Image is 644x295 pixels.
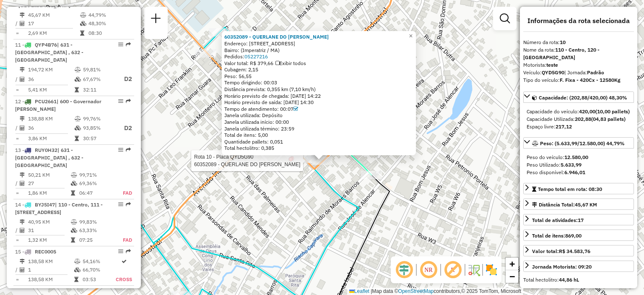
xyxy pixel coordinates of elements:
strong: 44,86 hL [559,277,579,283]
td: = [15,29,19,37]
td: 59,81% [83,65,116,74]
td: / [15,179,19,188]
div: Horário previsto de saída: [DATE] 14:30 [224,99,413,106]
a: OpenStreetMap [398,288,434,294]
div: Capacidade: (202,88/420,00) 48,30% [523,104,634,134]
i: Total de Atividades [20,228,25,233]
td: 45,67 KM [28,11,80,19]
span: Ocultar deslocamento [394,260,414,280]
div: Tempo de atendimento: 00:07 [224,106,413,112]
img: Fluxo de ruas [467,263,480,277]
td: / [15,266,19,274]
div: Valor total: R$ 379,66 [224,60,413,67]
div: Bairro: (Imperatriz / MA) [224,47,413,54]
td: 36 [28,74,74,84]
td: 138,88 KM [28,115,74,123]
span: | 600 - Governador [PERSON_NAME] [15,98,101,112]
span: | Jornada: [564,69,604,76]
a: Total de itens:869,00 [523,230,634,241]
i: % de utilização da cubagem [71,181,77,186]
a: Exibir filtros [496,10,513,27]
span: RUY0H32 [35,147,57,153]
span: Exibir rótulo [443,260,463,280]
a: Total de atividades:17 [523,214,634,225]
div: Distância Total: [532,201,597,209]
span: REC0005 [35,248,56,255]
strong: (10,00 pallets) [595,108,630,115]
div: Endereço: [STREET_ADDRESS] [224,40,413,47]
strong: Padrão [587,69,604,76]
a: Close popup [406,31,416,41]
strong: 217,12 [556,123,572,130]
span: Ocultar NR [418,260,439,280]
span: + [509,258,515,269]
i: % de utilização do peso [71,172,77,178]
td: = [15,275,19,284]
em: Opções [118,147,123,152]
a: Distância Total:45,67 KM [523,198,634,210]
i: % de utilização da cubagem [71,228,77,233]
i: Total de Atividades [20,125,25,131]
i: Total de Atividades [20,267,25,272]
span: Total de atividades: [532,217,584,223]
div: Peso Utilizado: [527,161,631,169]
td: 17 [28,19,80,28]
strong: 869,00 [565,232,582,239]
div: Veículo: [523,69,634,76]
td: = [15,236,19,244]
span: | 631 - [GEOGRAPHIC_DATA] , 632 - [GEOGRAPHIC_DATA] [15,147,83,168]
i: Total de Atividades [20,21,25,26]
strong: 110 - Centro, 120 - [GEOGRAPHIC_DATA] [523,47,600,60]
i: Distância Total [20,116,25,121]
div: Total de itens: 5,00 [224,132,413,138]
p: D2 [117,74,132,84]
td: 99,83% [79,218,114,226]
td: 31 [28,226,70,235]
em: Opções [118,202,123,207]
td: / [15,226,19,235]
td: 66,70% [82,266,115,274]
i: % de utilização do peso [75,116,81,121]
td: 5,41 KM [28,86,74,94]
span: PCU2661 [35,98,57,104]
td: 40,95 KM [28,218,70,226]
td: / [15,19,19,28]
i: Distância Total [20,67,25,72]
td: FAD [114,236,132,244]
div: Quantidade pallets: 0,051 [224,138,413,145]
strong: F. Fixa - 420Cx - 12580Kg [560,77,621,83]
a: Zoom in [506,258,518,270]
td: / [15,123,19,133]
em: Rota exportada [126,147,131,152]
div: Capacidade do veículo: [527,108,631,115]
strong: R$ 34.583,76 [559,248,590,254]
td: 50,21 KM [28,171,70,179]
td: 03:53 [82,275,115,284]
span: Peso: (5.633,99/12.580,00) 44,79% [540,140,625,146]
td: 69,36% [79,179,114,188]
span: − [509,271,515,282]
i: % de utilização da cubagem [80,21,86,26]
span: Peso do veículo: [527,154,588,160]
span: 11 - [15,42,83,63]
td: = [15,86,19,94]
span: 12 - [15,98,101,112]
div: Tempo dirigindo: 00:03 [224,79,413,86]
td: 63,33% [79,226,114,235]
strong: (04,83 pallets) [591,116,626,122]
a: 60352089 - QUERLANE DO [PERSON_NAME] [224,34,329,40]
span: BYJ5I47 [35,201,55,208]
div: Peso: (5.633,99/12.580,00) 44,79% [523,150,634,180]
img: Exibir/Ocultar setores [485,263,498,277]
i: Tempo total em rota [75,87,79,92]
span: QYP4B76 [35,42,57,48]
a: Nova sessão e pesquisa [148,10,164,29]
td: = [15,189,19,197]
strong: 6.946,01 [564,169,585,175]
i: Tempo total em rota [75,136,79,141]
td: 08:30 [88,29,130,37]
div: Motorista: [523,61,634,69]
div: Pedidos: [224,53,413,60]
span: 13 - [15,147,83,168]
